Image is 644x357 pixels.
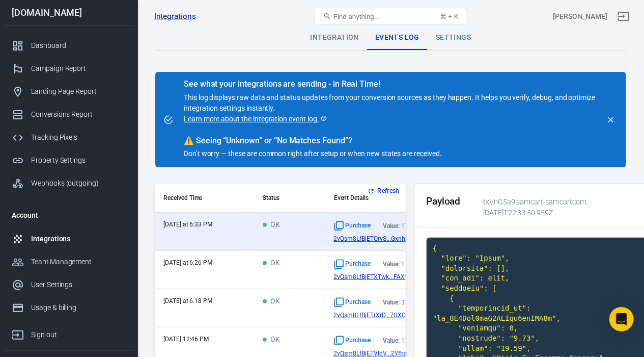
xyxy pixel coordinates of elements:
th: Received Time [155,184,255,213]
div: Conversions Report [31,109,126,120]
div: Integrations [31,234,126,244]
div: Events Log [367,25,428,50]
div: Property Settings [31,155,126,166]
div: Team Management [31,257,126,267]
a: Sign out [4,319,134,346]
span: Standard event name [334,221,371,231]
a: Team Management [4,250,134,273]
a: Sign out [611,4,636,29]
span: Find anything... [333,13,380,20]
span: Standard event name [334,297,371,308]
th: Status [255,184,326,213]
th: Event Details [326,184,461,213]
a: Dashboard [4,34,134,57]
div: Campaign Report [31,63,126,74]
div: Webhooks (outgoing) [31,178,126,189]
a: Tracking Pixels [4,126,134,149]
a: Integrations [154,11,196,22]
div: Tracking Pixels [31,132,126,143]
time: 2025-09-06T12:46:37-04:00 [163,336,209,343]
div: Account id: txVnG5a9 [553,11,607,22]
a: 2vQsm8LfBjETVIbV...2YfhxjT9 [334,350,453,357]
p: Don’t worry — these are common right after setup or when new states are received. [184,148,600,159]
span: 2vQsm8LfBjETXTwkJVUUpWFAXYxkF5 [334,273,422,280]
div: Settings [428,25,479,50]
a: Integrations [4,227,134,250]
div: 174.00 [383,222,421,229]
div: User Settings [31,279,126,290]
span: 2vQsm8LfBjETVIbVoDrc5C2YfhxjT9 [334,350,415,357]
div: Seeing “Unknown” or “No Matches Found”? [184,136,600,146]
a: Landing Page Report [4,80,134,103]
div: [DOMAIN_NAME] [4,8,134,17]
div: Landing Page Report [31,86,126,97]
span: 2vQsm8LfBjETrXrDWGHajg7UXCxkFn [334,312,419,319]
a: Usage & billing [4,296,134,319]
button: Find anything...⌘ + K [315,8,467,25]
span: Standard event name [334,336,371,346]
p: This log displays raw data and status updates from your conversion sources as they happen. It hel... [184,92,600,124]
a: Webhooks (outgoing) [4,172,134,195]
time: 2025-09-08T18:33:50-04:00 [163,221,212,228]
span: OK [263,297,280,306]
a: Learn more about the integration event log. [184,114,327,124]
span: Standard event name [334,259,371,269]
a: Property Settings [4,149,134,172]
div: Usage & billing [31,302,126,313]
button: close [604,113,618,127]
time: 2025-09-08T18:26:21-04:00 [163,259,212,266]
strong: Value: [383,337,400,344]
time: 2025-09-08T18:18:23-04:00 [163,297,212,304]
span: OK [263,221,280,229]
h2: Payload [426,196,461,207]
strong: Value: [383,299,400,306]
a: 2vQsm8LfBjETXTwk...FAXYxkF5 [334,273,453,280]
a: 2vQsm8LfBjETQrvS...GxnhxkFC [334,235,453,242]
button: Refresh [366,186,404,196]
a: Conversions Report [4,103,134,126]
div: Integration [302,25,367,50]
strong: Value: [383,222,400,229]
a: User Settings [4,273,134,296]
span: OK [263,259,280,268]
a: Campaign Report [4,57,134,80]
div: Dashboard [31,40,126,51]
div: 174.00 [383,261,421,268]
div: 37.00 [383,299,417,306]
li: Account [4,203,134,227]
span: OK [263,336,280,344]
a: 2vQsm8LfBjETrXrD...7UXCxkFn [334,312,453,319]
span: 2vQsm8LfBjETQrvSlto9EbGxnhxkFC [334,235,419,242]
strong: Value: [383,261,400,268]
div: Sign out [31,329,126,340]
div: Open Intercom Messenger [609,307,634,331]
div: ⌘ + K [440,13,459,20]
div: 174.00 [383,337,421,344]
span: warning [184,136,194,145]
div: See what your integrations are sending - in Real Time! [184,79,600,89]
